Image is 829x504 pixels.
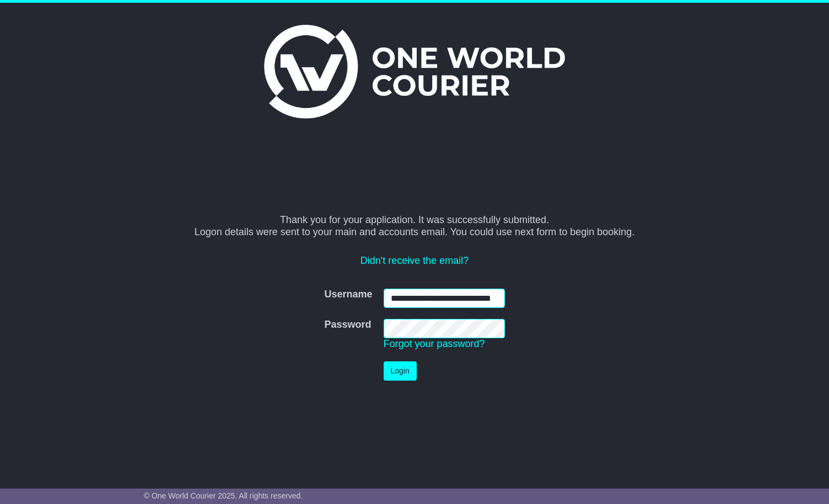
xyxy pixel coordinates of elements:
span: © One World Courier 2025. All rights reserved. [144,491,303,500]
button: Login [384,361,417,381]
img: One World [264,25,565,118]
label: Password [324,319,371,331]
a: Didn't receive the email? [360,255,469,266]
span: Thank you for your application. It was successfully submitted. Logon details were sent to your ma... [195,214,635,237]
a: Forgot your password? [384,338,485,349]
label: Username [324,289,372,301]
